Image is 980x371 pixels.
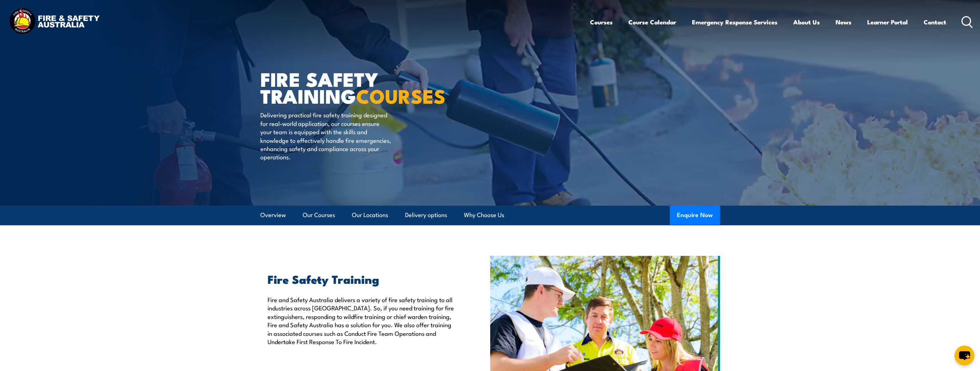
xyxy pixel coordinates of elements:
[352,206,388,225] a: Our Locations
[268,295,457,346] p: Fire and Safety Australia delivers a variety of fire safety training to all industries across [GE...
[260,70,438,104] h1: FIRE SAFETY TRAINING
[260,111,391,161] p: Delivering practical fire safety training designed for real-world application, our courses ensure...
[590,13,613,32] a: Courses
[793,13,820,32] a: About Us
[268,274,457,284] h2: Fire Safety Training
[405,206,447,225] a: Delivery options
[836,13,851,32] a: News
[924,13,946,32] a: Contact
[692,13,777,32] a: Emergency Response Services
[670,206,720,225] button: Enquire Now
[867,13,908,32] a: Learner Portal
[260,206,286,225] a: Overview
[303,206,335,225] a: Our Courses
[628,13,676,32] a: Course Calendar
[955,346,974,365] button: chat-button
[356,80,446,110] strong: COURSES
[464,206,504,225] a: Why Choose Us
